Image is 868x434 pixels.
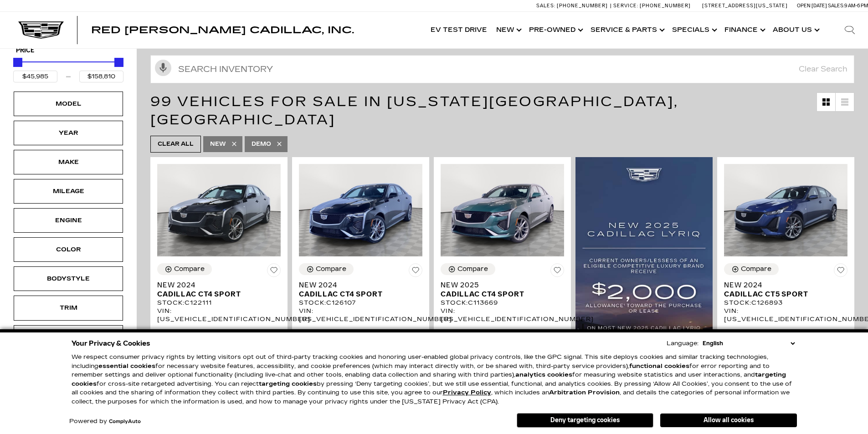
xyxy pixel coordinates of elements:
[441,290,557,299] span: Cadillac CT4 Sport
[72,353,797,406] p: We respect consumer privacy rights by letting visitors opt out of third-party tracking cookies an...
[299,263,354,275] button: Compare Vehicle
[299,281,422,299] a: New 2024Cadillac CT4 Sport
[613,3,638,9] span: Service:
[700,339,797,348] select: Language Select
[720,12,768,48] a: Finance
[724,281,841,290] span: New 2024
[441,281,564,299] a: New 2025Cadillac CT4 Sport
[14,92,123,116] div: ModelModel
[299,281,416,290] span: New 2024
[741,265,771,273] div: Compare
[109,419,141,424] a: ComplyAuto
[210,138,226,150] span: New
[157,307,281,323] div: VIN: [US_VEHICLE_IDENTIFICATION_NUMBER]
[18,21,64,39] img: Cadillac Dark Logo with Cadillac White Text
[441,281,557,290] span: New 2025
[14,296,123,320] div: TrimTrim
[299,307,422,323] div: VIN: [US_VEHICLE_IDENTIFICATION_NUMBER]
[14,179,123,204] div: MileageMileage
[46,245,91,255] div: Color
[441,263,495,275] button: Compare Vehicle
[828,3,844,9] span: Sales:
[155,60,171,76] svg: Click to toggle on voice search
[46,186,91,196] div: Mileage
[14,237,123,262] div: ColorColor
[299,164,422,256] img: 2024 Cadillac CT4 Sport
[557,3,608,9] span: [PHONE_NUMBER]
[797,3,827,9] span: Open [DATE]
[667,341,699,347] div: Language:
[72,371,786,388] strong: targeting cookies
[492,12,524,48] a: New
[72,337,150,350] span: Your Privacy & Cookies
[114,58,123,67] div: Maximum Price
[724,290,841,299] span: Cadillac CT5 Sport
[150,55,854,83] input: Search Inventory
[702,3,788,9] a: [STREET_ADDRESS][US_STATE]
[629,363,689,370] strong: functional cookies
[174,265,205,273] div: Compare
[14,208,123,233] div: EngineEngine
[724,164,847,256] img: 2024 Cadillac CT5 Sport
[536,3,555,9] span: Sales:
[299,290,416,299] span: Cadillac CT4 Sport
[517,413,653,428] button: Deny targeting cookies
[443,389,491,396] a: Privacy Policy
[157,281,281,299] a: New 2024Cadillac CT4 Sport
[14,325,123,350] div: FeaturesFeatures
[426,12,492,48] a: EV Test Drive
[157,281,274,290] span: New 2024
[586,12,668,48] a: Service & Parts
[768,12,822,48] a: About Us
[14,266,123,291] div: BodystyleBodystyle
[79,71,123,82] input: Maximum
[724,299,847,307] div: Stock : C126893
[457,265,488,273] div: Compare
[13,55,123,82] div: Price
[14,150,123,174] div: MakeMake
[724,281,847,299] a: New 2024Cadillac CT5 Sport
[46,128,91,138] div: Year
[610,3,693,8] a: Service: [PHONE_NUMBER]
[150,93,678,128] span: 99 Vehicles for Sale in [US_STATE][GEOGRAPHIC_DATA], [GEOGRAPHIC_DATA]
[834,263,847,281] button: Save Vehicle
[515,371,572,378] strong: analytics cookies
[668,12,720,48] a: Specials
[16,46,121,55] h5: Price
[550,263,564,281] button: Save Vehicle
[640,3,691,9] span: [PHONE_NUMBER]
[69,419,141,424] div: Powered by
[46,215,91,225] div: Engine
[158,138,194,150] span: Clear All
[46,303,91,313] div: Trim
[14,121,123,145] div: YearYear
[409,263,422,281] button: Save Vehicle
[252,138,271,150] span: Demo
[46,157,91,167] div: Make
[13,58,22,67] div: Minimum Price
[724,263,779,275] button: Compare Vehicle
[299,299,422,307] div: Stock : C126107
[91,26,354,35] a: Red [PERSON_NAME] Cadillac, Inc.
[259,380,317,388] strong: targeting cookies
[46,99,91,109] div: Model
[549,389,620,396] strong: Arbitration Provision
[98,363,155,370] strong: essential cookies
[267,263,281,281] button: Save Vehicle
[536,3,610,8] a: Sales: [PHONE_NUMBER]
[91,25,354,36] span: Red [PERSON_NAME] Cadillac, Inc.
[157,290,274,299] span: Cadillac CT4 Sport
[844,3,868,9] span: 9 AM-6 PM
[46,274,91,284] div: Bodystyle
[13,71,57,82] input: Minimum
[441,299,564,307] div: Stock : C113669
[660,414,797,427] button: Allow all cookies
[524,12,586,48] a: Pre-Owned
[157,299,281,307] div: Stock : C122111
[157,263,212,275] button: Compare Vehicle
[157,164,281,256] img: 2024 Cadillac CT4 Sport
[724,307,847,323] div: VIN: [US_VEHICLE_IDENTIFICATION_NUMBER]
[441,307,564,323] div: VIN: [US_VEHICLE_IDENTIFICATION_NUMBER]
